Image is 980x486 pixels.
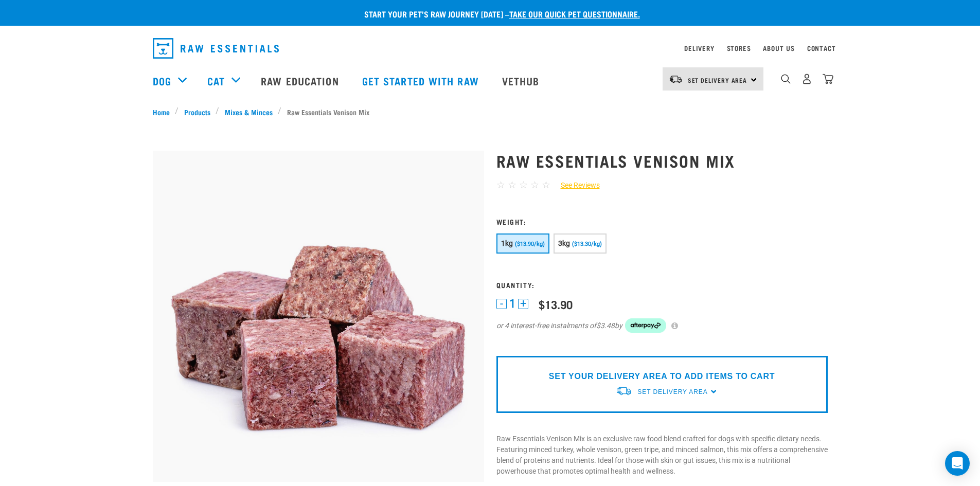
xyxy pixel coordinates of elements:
span: 1kg [501,239,513,247]
img: Afterpay [625,318,666,333]
span: 1 [509,298,515,309]
a: Dog [153,73,171,88]
span: ☆ [542,179,550,191]
span: ☆ [519,179,528,191]
a: take our quick pet questionnaire. [509,11,640,16]
a: Stores [727,46,751,50]
span: ☆ [530,179,539,191]
img: van-moving.png [669,75,683,84]
h1: Raw Essentials Venison Mix [496,151,828,170]
p: SET YOUR DELIVERY AREA TO ADD ITEMS TO CART [549,370,775,383]
a: Delivery [684,46,714,50]
img: home-icon@2x.png [823,74,833,84]
div: Open Intercom Messenger [945,451,970,476]
span: Set Delivery Area [688,78,747,82]
div: or 4 interest-free instalments of by [496,318,828,333]
span: 3kg [558,239,571,247]
a: Get started with Raw [352,60,492,101]
a: See Reviews [550,180,600,191]
nav: dropdown navigation [145,34,836,63]
span: ($13.90/kg) [515,241,545,247]
h3: Weight: [496,218,828,225]
span: ☆ [496,179,505,191]
button: - [496,299,507,309]
span: ($13.30/kg) [572,241,602,247]
a: Products [179,106,216,117]
img: Raw Essentials Logo [153,38,279,59]
a: Home [153,106,175,117]
nav: breadcrumbs [153,106,828,117]
a: Cat [207,73,225,88]
img: home-icon-1@2x.png [781,74,791,84]
h3: Quantity: [496,281,828,289]
span: $3.48 [596,320,615,331]
p: Raw Essentials Venison Mix is an exclusive raw food blend crafted for dogs with specific dietary ... [496,434,828,477]
img: user.png [801,74,812,84]
img: 1113 RE Venison Mix 01 [153,151,484,482]
a: Mixes & Minces [219,106,278,117]
a: Raw Education [251,60,351,101]
div: $13.90 [539,298,573,311]
a: Contact [807,46,836,50]
button: 1kg ($13.90/kg) [496,233,549,254]
a: Vethub [492,60,553,101]
img: van-moving.png [616,386,632,397]
span: Set Delivery Area [637,388,707,395]
span: ☆ [508,179,516,191]
button: + [518,299,528,309]
button: 3kg ($13.30/kg) [554,233,607,254]
a: About Us [763,46,794,50]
